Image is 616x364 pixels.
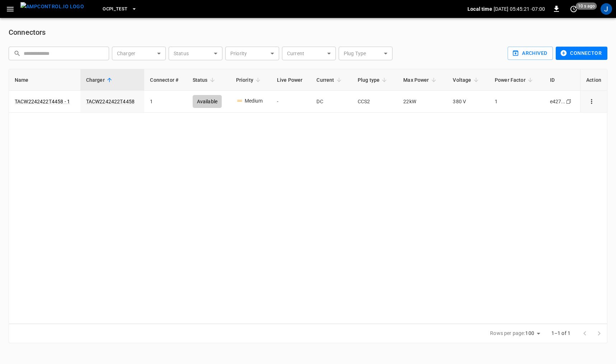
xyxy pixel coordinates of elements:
[586,96,597,107] button: connector options
[550,98,566,105] div: e427 ...
[403,76,438,84] span: Max Power
[245,97,263,106] div: Medium
[551,330,570,337] p: 1–1 of 1
[358,76,389,84] span: Plug type
[20,2,84,11] img: ampcontrol.io logo
[398,91,447,113] td: 22 kW
[9,69,80,91] th: Name
[525,328,542,339] div: 100
[144,69,187,91] th: Connector #
[490,330,525,337] p: Rows per page:
[489,91,544,113] td: 1
[565,98,573,105] div: copy
[556,47,607,60] button: Connector
[580,69,607,91] th: Action
[100,2,140,16] button: OCPI_Test
[601,3,612,15] div: profile-icon
[544,69,580,91] th: ID
[508,47,553,60] button: Archived
[271,69,311,91] th: Live Power
[144,91,187,113] td: 1
[103,5,127,13] span: OCPI_Test
[9,27,607,38] h6: Connectors
[352,91,398,113] td: CCS2
[86,99,135,104] a: TACW2242422T4458
[311,91,352,113] td: DC
[316,76,343,84] span: Current
[193,95,222,108] div: Available
[236,76,263,84] span: Priority
[576,3,597,10] span: 10 s ago
[495,76,535,84] span: Power Factor
[453,76,480,84] span: Voltage
[447,91,489,113] td: 380 V
[86,76,114,84] span: Charger
[15,98,70,105] a: TACW2242422T4458 - 1
[271,91,311,113] td: -
[494,5,545,13] p: [DATE] 05:45:21 -07:00
[193,76,217,84] span: Status
[568,3,579,15] button: set refresh interval
[467,5,492,13] p: Local time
